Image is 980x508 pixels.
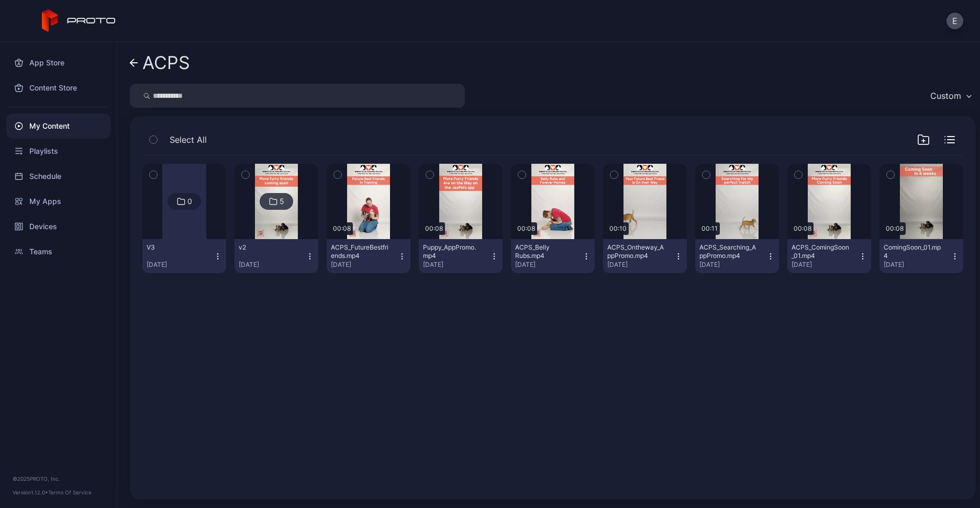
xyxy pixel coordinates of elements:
div: Custom [930,91,961,101]
a: Devices [6,214,110,239]
a: Schedule [6,164,110,189]
a: App Store [6,50,110,75]
div: V3 [147,243,204,252]
div: © 2025 PROTO, Inc. [13,475,104,483]
div: [DATE] [423,261,490,269]
div: ACPS_Searching_AppPromo.mp4 [699,243,757,260]
div: [DATE] [239,261,306,269]
button: ACPS_Ontheway_AppPromo.mp4[DATE] [603,239,687,273]
div: [DATE] [515,261,582,269]
button: ACPS_ComingSoon_01.mp4[DATE] [787,239,871,273]
div: [DATE] [607,261,674,269]
button: ComingSoon_01.mp4[DATE] [879,239,963,273]
a: Content Store [6,75,110,100]
div: ACPS_Belly Rubs.mp4 [515,243,573,260]
div: [DATE] [331,261,398,269]
div: ComingSoon_01.mp4 [884,243,941,260]
a: Teams [6,239,110,264]
div: ACPS_ComingSoon_01.mp4 [792,243,849,260]
span: Version 1.12.0 • [13,489,48,495]
span: Select All [170,133,207,146]
button: ACPS_FutureBestfriends.mp4[DATE] [327,239,410,273]
button: v2[DATE] [235,239,318,273]
a: My Apps [6,189,110,214]
button: V3[DATE] [142,239,226,273]
div: ACPS_Ontheway_AppPromo.mp4 [607,243,665,260]
a: Terms Of Service [48,489,92,495]
button: Custom [925,84,976,108]
div: ACPS_FutureBestfriends.mp4 [331,243,388,260]
a: Playlists [6,139,110,164]
button: E [946,13,963,29]
div: Puppy_AppPromo.mp4 [423,243,481,260]
div: 0 [187,197,192,206]
div: 5 [280,197,284,206]
div: v2 [239,243,296,252]
div: [DATE] [792,261,859,269]
div: ACPS [142,53,190,73]
a: My Content [6,114,110,139]
button: Puppy_AppPromo.mp4[DATE] [419,239,503,273]
button: ACPS_Searching_AppPromo.mp4[DATE] [695,239,779,273]
div: [DATE] [699,261,766,269]
div: [DATE] [884,261,951,269]
button: ACPS_Belly Rubs.mp4[DATE] [511,239,595,273]
a: ACPS [130,50,190,75]
div: [DATE] [147,261,214,269]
